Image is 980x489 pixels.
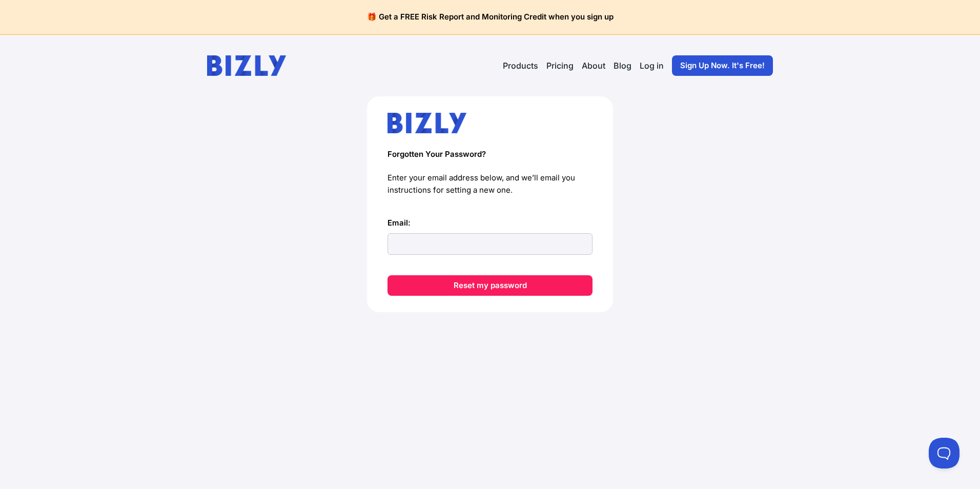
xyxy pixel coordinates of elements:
a: Sign Up Now. It's Free! [672,55,773,76]
h4: Forgotten Your Password? [387,150,593,159]
a: Blog [614,59,631,72]
a: About [582,59,605,72]
h4: 🎁 Get a FREE Risk Report and Monitoring Credit when you sign up [12,12,968,22]
button: Reset my password [387,275,593,296]
a: Pricing [546,59,574,72]
iframe: Toggle Customer Support [929,438,959,468]
p: Enter your email address below, and we’ll email you instructions for setting a new one. [387,172,593,196]
button: Products [503,59,538,72]
img: bizly_logo.svg [387,113,466,133]
a: Log in [640,59,664,72]
label: Email: [387,217,593,229]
